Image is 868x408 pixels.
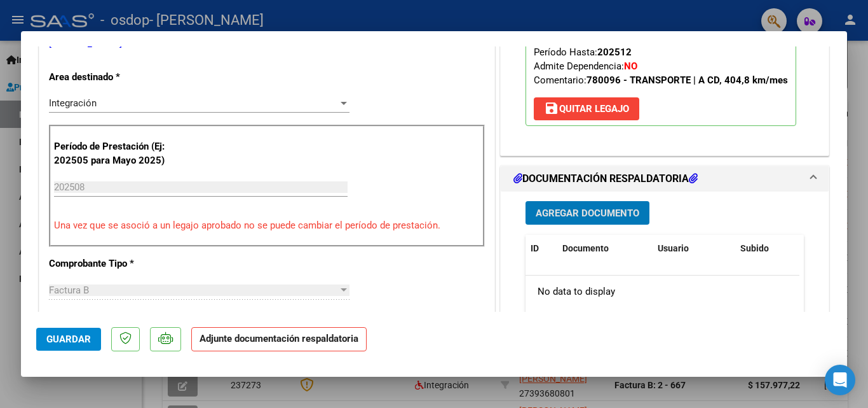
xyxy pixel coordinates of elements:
[557,235,653,262] datatable-header-cell: Documento
[624,60,637,72] strong: NO
[536,208,639,219] span: Agregar Documento
[544,103,629,115] span: Quitar Legajo
[653,235,735,262] datatable-header-cell: Usuario
[526,276,799,307] div: No data to display
[587,74,788,86] strong: 780096 - TRANSPORTE | A CD, 404,8 km/mes
[534,74,788,86] span: Comentario:
[49,97,97,109] span: Integración
[740,243,769,253] span: Subido
[526,201,649,225] button: Agregar Documento
[46,334,91,345] span: Guardar
[200,333,358,344] strong: Adjunte documentación respaldatoria
[544,101,559,116] mat-icon: save
[531,243,539,253] span: ID
[825,365,855,395] div: Open Intercom Messenger
[49,285,89,296] span: Factura B
[54,139,182,168] p: Período de Prestación (Ej: 202505 para Mayo 2025)
[562,243,609,253] span: Documento
[501,166,829,192] mat-expansion-panel-header: DOCUMENTACIÓN RESPALDATORIA
[526,235,557,262] datatable-header-cell: ID
[597,46,632,58] strong: 202512
[49,70,180,85] p: Area destinado *
[799,235,862,262] datatable-header-cell: Acción
[36,328,101,351] button: Guardar
[513,171,698,186] h1: DOCUMENTACIÓN RESPALDATORIA
[735,235,799,262] datatable-header-cell: Subido
[658,243,689,253] span: Usuario
[49,257,180,271] p: Comprobante Tipo *
[534,97,639,120] button: Quitar Legajo
[54,218,480,233] p: Una vez que se asoció a un legajo aprobado no se puede cambiar el período de prestación.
